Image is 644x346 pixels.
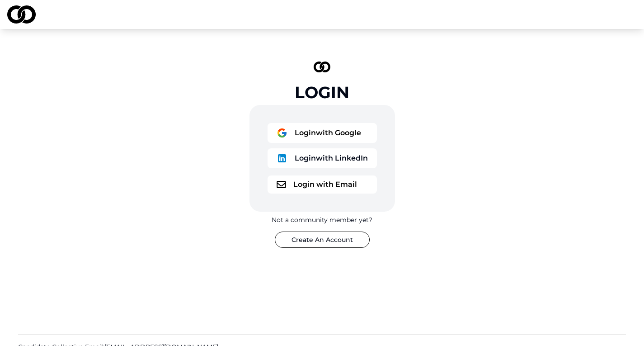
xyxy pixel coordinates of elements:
[268,123,377,143] button: logoLoginwith Google
[277,128,287,138] img: logo
[277,181,286,188] img: logo
[275,232,370,248] button: Create An Account
[277,153,287,164] img: logo
[314,62,331,72] img: logo
[268,148,377,168] button: logoLoginwith LinkedIn
[295,83,349,101] div: Login
[272,215,372,224] div: Not a community member yet?
[7,5,36,24] img: logo
[268,175,377,194] button: logoLogin with Email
